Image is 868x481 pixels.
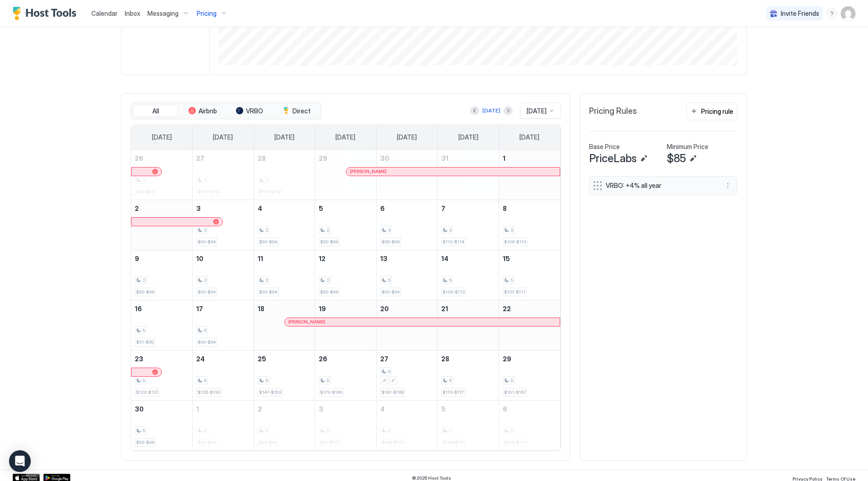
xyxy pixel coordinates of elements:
td: November 27, 2025 [376,350,438,400]
td: November 11, 2025 [254,250,315,300]
span: Messaging [147,9,179,18]
span: Airbnb [198,107,217,115]
td: October 27, 2025 [193,150,254,200]
span: 2 [142,277,145,283]
td: November 14, 2025 [438,250,499,300]
span: 26 [319,355,327,363]
span: 18 [258,305,264,313]
span: 30 [380,154,389,162]
span: $147-$153 [259,389,281,395]
span: 1 [503,154,505,162]
span: 5 [319,205,323,212]
a: November 6, 2025 [377,200,438,217]
span: 22 [503,305,511,313]
span: 2 [265,227,268,233]
a: November 17, 2025 [193,300,254,317]
span: Minimum Price [667,143,708,151]
a: November 29, 2025 [499,350,560,367]
span: 14 [441,255,448,262]
span: © 2025 Host Tools [412,475,451,481]
a: October 31, 2025 [438,150,499,167]
span: [PERSON_NAME] [288,319,325,325]
span: 6 [380,205,385,212]
span: 2 [326,277,329,283]
button: Direct [274,105,319,117]
a: Thursday [388,125,426,149]
div: User profile [841,6,855,21]
span: [DATE] [152,133,172,141]
span: $181-$188 [382,389,404,395]
span: 27 [380,355,388,363]
span: 23 [135,355,143,363]
td: November 10, 2025 [193,250,254,300]
td: November 30, 2025 [131,400,193,450]
span: $179-$186 [320,389,342,395]
span: 3 [196,205,201,212]
span: Invite Friends [781,9,819,18]
div: VRBO: +4% all year menu [589,176,737,195]
span: 7 [441,205,445,212]
span: $106-$110 [504,239,526,245]
span: $95-$99 [382,239,400,245]
span: 3 [510,227,513,233]
td: October 26, 2025 [131,150,193,200]
td: November 3, 2025 [193,200,254,250]
span: [DATE] [527,107,547,115]
a: December 5, 2025 [438,401,499,417]
span: 5 [449,277,452,283]
span: 27 [196,154,204,162]
td: November 24, 2025 [193,350,254,400]
span: 2 [135,205,139,212]
a: October 30, 2025 [377,150,438,167]
span: 28 [441,355,449,363]
button: Edit [688,153,698,164]
span: $90-$94 [198,339,216,345]
a: November 24, 2025 [193,350,254,367]
span: 9 [135,255,139,262]
span: Direct [292,107,311,115]
span: 1 [196,405,199,413]
div: Open Intercom Messenger [9,450,31,472]
span: 3 [319,405,323,413]
button: Previous month [470,106,479,115]
span: 5 [388,369,391,374]
span: 3 [388,227,391,233]
button: Edit [638,153,649,164]
div: menu [826,8,837,19]
a: Friday [449,125,487,149]
a: November 21, 2025 [438,300,499,317]
span: $85 [667,152,686,165]
td: November 17, 2025 [193,300,254,350]
a: Wednesday [326,125,364,149]
td: November 25, 2025 [254,350,315,400]
td: November 21, 2025 [438,300,499,350]
span: 4 [380,405,385,413]
button: More options [722,180,733,191]
button: [DATE] [481,105,502,116]
span: [DATE] [335,133,355,141]
a: November 20, 2025 [377,300,438,317]
a: November 3, 2025 [193,200,254,217]
td: November 12, 2025 [315,250,377,300]
a: November 13, 2025 [377,250,438,267]
td: December 3, 2025 [315,400,377,450]
td: November 28, 2025 [438,350,499,400]
span: $110-$114 [443,239,464,245]
a: November 14, 2025 [438,250,499,267]
a: Calendar [91,9,118,18]
span: $90-$94 [136,289,154,295]
span: 5 [142,378,145,383]
a: Host Tools Logo [13,7,80,20]
div: [PERSON_NAME] [350,168,556,174]
td: October 31, 2025 [438,150,499,200]
span: 29 [319,154,327,162]
td: November 4, 2025 [254,200,315,250]
span: VRBO [246,107,263,115]
span: $90-$94 [382,289,400,295]
td: November 15, 2025 [499,250,560,300]
div: menu [722,180,733,191]
span: 30 [135,405,144,413]
span: 17 [196,305,203,313]
span: 5 [142,327,145,333]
